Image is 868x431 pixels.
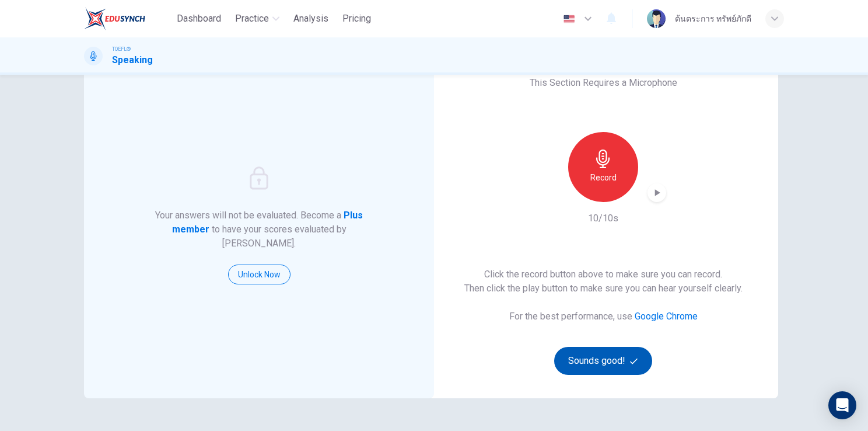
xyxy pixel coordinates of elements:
[647,9,666,28] img: Profile picture
[154,208,365,251] h6: Your answers will not be evaluated. Become a to have your scores evaluated by [PERSON_NAME].
[588,211,618,225] h6: 10/10s
[84,7,145,30] img: EduSynch logo
[568,132,638,202] button: Record
[338,8,376,29] button: Pricing
[235,12,269,26] span: Practice
[562,15,576,23] img: en
[228,265,290,284] button: Unlock Now
[464,267,743,296] h6: Click the record button above to make sure you can record. Then click the play button to make sur...
[530,76,677,90] h6: This Section Requires a Microphone
[84,7,172,30] a: EduSynch logo
[675,12,751,26] div: ต้นตระการ ทรัพย์ภักดี
[177,12,221,26] span: Dashboard
[635,311,698,322] a: Google Chrome
[828,391,856,419] div: Open Intercom Messenger
[590,171,617,185] h6: Record
[230,8,284,29] button: Practice
[112,53,153,67] h1: Speaking
[112,45,131,53] span: TOEFL®
[342,12,371,26] span: Pricing
[289,8,333,29] button: Analysis
[509,310,698,324] h6: For the best performance, use
[293,12,328,26] span: Analysis
[554,347,652,375] button: Sounds good!
[172,8,226,29] button: Dashboard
